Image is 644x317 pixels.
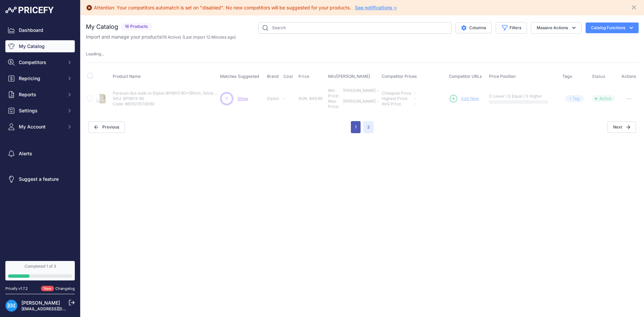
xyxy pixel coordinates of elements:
[258,22,451,34] input: Search
[496,22,527,34] button: Filters
[343,99,376,109] div: [PERSON_NAME]
[41,286,54,292] span: New
[631,3,639,11] button: Close
[161,35,181,40] span: ( )
[363,121,374,133] span: 2
[86,51,104,56] span: Loading
[299,96,322,101] span: RON 849.99
[5,24,75,36] a: Dashboard
[461,96,479,102] span: Add New
[376,88,379,99] div: -
[592,74,605,79] span: Status
[113,91,220,96] p: Paravan dus walk-in Diplon BP6613 90*195cm, Sticla clara securizata 8 mm, Profil Aluminiu/Auriu
[94,4,351,11] div: Attention: Your competitors automatch is set on "disabled". No new competitors will be suggested ...
[225,96,228,102] span: 0
[21,300,60,306] a: [PERSON_NAME]
[182,35,236,40] span: (Last import 12 Minutes ago)
[5,24,75,253] nav: Sidebar
[622,74,636,79] span: Actions
[19,59,63,66] span: Competitors
[382,91,412,96] a: Cheapest Price:
[5,40,75,52] a: My Catalog
[5,89,75,101] button: Reports
[5,105,75,117] button: Settings
[414,91,416,96] span: -
[5,286,28,292] div: Pricefy v1.7.2
[299,74,311,79] button: Price
[562,74,572,79] span: Tags
[328,88,342,99] div: Min Price:
[19,91,63,98] span: Reports
[19,123,63,130] span: My Account
[328,99,342,109] div: Max Price:
[5,261,75,280] a: Completed 1 of 3
[113,96,220,101] p: SKU: BP6613-90
[267,74,279,79] span: Brand
[267,96,281,101] p: Diplon
[382,96,414,101] div: Highest Price:
[299,74,310,79] span: Price
[586,22,639,33] button: Catalog Functions
[5,121,75,133] button: My Account
[565,95,584,103] span: Tag
[283,96,285,101] span: -
[101,51,104,56] span: ...
[343,88,376,99] div: [PERSON_NAME]
[19,75,63,82] span: Repricing
[113,74,141,79] span: Product Name
[86,34,236,40] p: Import and manage your products
[607,121,636,133] span: Next
[89,121,125,133] button: Previous
[5,173,75,185] a: Suggest a feature
[592,74,607,79] button: Status
[8,264,72,269] div: Completed 1 of 3
[121,23,152,31] span: 16 Products
[220,74,259,79] span: Matches Suggested
[455,22,492,33] button: Columns
[19,107,63,114] span: Settings
[86,22,118,32] h2: My Catalog
[449,74,482,79] span: Competitor URLs
[355,5,397,10] a: See notifications >
[489,94,556,99] p: 0 Lower / 0 Equal / 0 Higher
[592,95,615,102] span: Active
[5,148,75,160] a: Alerts
[283,74,293,79] span: Cost
[351,121,361,133] button: Go to page 1
[382,74,417,79] span: Competitor Prices
[382,101,414,107] div: AVG Price:
[414,96,416,101] span: -
[489,74,516,79] span: Price Position
[531,22,582,34] button: Massive Actions
[21,306,92,311] a: [EMAIL_ADDRESS][DOMAIN_NAME]
[569,96,571,102] span: 1
[449,94,479,103] a: Add New
[283,74,294,79] button: Cost
[5,56,75,68] button: Competitors
[5,7,54,13] img: Pricefy Logo
[5,72,75,85] button: Repricing
[376,99,379,109] div: -
[55,286,75,291] a: Changelog
[113,101,220,107] p: Code: 8605015113060
[237,96,248,101] a: Show
[328,74,370,79] span: Min/[PERSON_NAME]
[414,101,416,106] span: -
[163,35,180,40] a: 16 Active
